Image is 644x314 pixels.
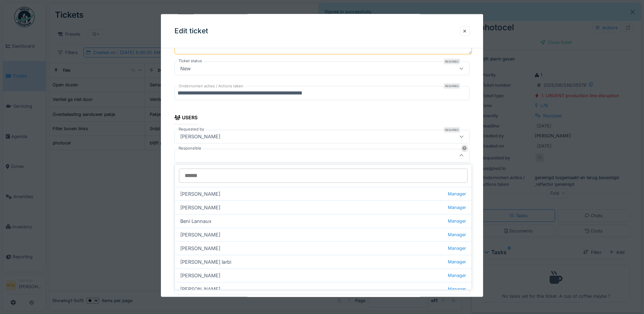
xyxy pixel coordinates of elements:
[175,282,472,296] div: [PERSON_NAME]
[448,204,466,211] span: Manager
[448,272,466,279] span: Manager
[448,231,466,238] span: Manager
[448,191,466,197] span: Manager
[175,200,472,214] div: [PERSON_NAME]
[448,259,466,265] span: Manager
[174,27,208,35] h3: Edit ticket
[175,241,472,255] div: [PERSON_NAME]
[175,187,472,200] div: [PERSON_NAME]
[175,214,472,228] div: Beni Lannaux
[178,65,194,72] div: New
[178,133,223,140] div: [PERSON_NAME]
[444,59,460,64] div: Required
[444,83,460,89] div: Required
[175,255,472,268] div: [PERSON_NAME] larbi
[177,145,203,151] label: Responsible
[444,127,460,132] div: Required
[448,245,466,251] span: Manager
[448,286,466,292] span: Manager
[175,268,472,282] div: [PERSON_NAME]
[177,296,193,302] label: Priority
[177,83,245,89] label: Ondernomen acties / Actions taken
[177,58,203,64] label: Ticket status
[177,126,205,132] label: Requested by
[174,112,198,124] div: Users
[448,218,466,224] span: Manager
[175,228,472,241] div: [PERSON_NAME]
